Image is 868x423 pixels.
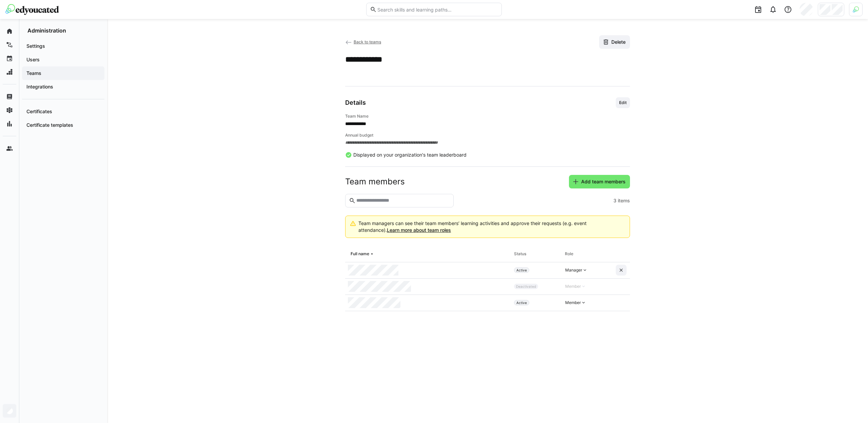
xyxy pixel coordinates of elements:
span: 3 [613,197,616,204]
h4: Annual budget [345,133,630,138]
span: Active [516,301,527,305]
div: Role [565,251,573,257]
div: Status [514,251,526,257]
span: Back to teams [354,39,381,44]
span: Displayed on your organization's team leaderboard [353,152,467,158]
span: Add team members [580,178,627,185]
h2: Team members [345,177,405,187]
a: Back to teams [345,39,381,44]
span: Edit [618,100,627,105]
span: Deactivated [516,284,536,288]
div: Full name [351,251,369,257]
span: Delete [610,39,627,45]
button: Edit [616,97,630,108]
div: Team managers can see their team members’ learning activities and approve their requests (e.g. ev... [358,220,624,234]
button: Add team members [569,175,630,188]
div: Member [565,284,581,289]
div: Manager [565,267,582,273]
h3: Details [345,99,366,106]
span: items [618,197,630,204]
input: Search skills and learning paths… [377,6,498,13]
h4: Team Name [345,114,630,119]
button: Delete [599,35,630,49]
a: Learn more about team roles [387,227,451,233]
span: Active [516,268,527,272]
div: Member [565,300,581,305]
